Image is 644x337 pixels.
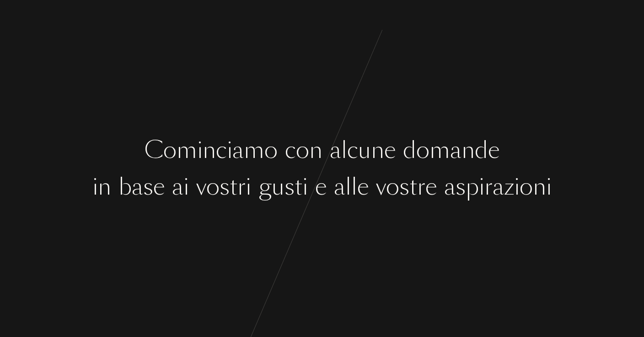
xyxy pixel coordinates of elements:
[203,133,216,168] div: n
[143,170,153,204] div: s
[272,170,284,204] div: u
[475,133,488,168] div: d
[309,133,322,168] div: n
[533,170,546,204] div: n
[98,170,111,204] div: n
[153,170,165,204] div: e
[330,133,341,168] div: a
[456,170,466,204] div: s
[220,170,230,204] div: s
[351,170,357,204] div: l
[177,133,197,168] div: m
[409,170,417,204] div: t
[493,170,504,204] div: a
[197,133,203,168] div: i
[118,170,132,204] div: b
[237,170,246,204] div: r
[425,170,437,204] div: e
[172,170,183,204] div: a
[341,133,347,168] div: l
[450,133,462,168] div: a
[479,170,484,204] div: i
[92,170,98,204] div: i
[258,170,272,204] div: g
[462,133,475,168] div: n
[196,170,206,204] div: v
[227,133,232,168] div: i
[504,170,514,204] div: z
[246,170,251,204] div: i
[295,170,302,204] div: t
[163,133,177,168] div: o
[244,133,264,168] div: m
[358,133,371,168] div: u
[466,170,479,204] div: p
[416,133,429,168] div: o
[417,170,425,204] div: r
[345,170,351,204] div: l
[376,170,386,204] div: v
[520,170,533,204] div: o
[546,170,552,204] div: i
[145,133,163,168] div: C
[302,170,308,204] div: i
[386,170,399,204] div: o
[444,170,456,204] div: a
[315,170,327,204] div: e
[216,133,227,168] div: c
[183,170,189,204] div: i
[384,133,396,168] div: e
[514,170,520,204] div: i
[371,133,384,168] div: n
[296,133,309,168] div: o
[357,170,369,204] div: e
[232,133,244,168] div: a
[334,170,345,204] div: a
[230,170,237,204] div: t
[132,170,143,204] div: a
[399,170,409,204] div: s
[488,133,499,168] div: e
[285,133,296,168] div: c
[206,170,220,204] div: o
[264,133,278,168] div: o
[284,170,295,204] div: s
[347,133,358,168] div: c
[484,170,493,204] div: r
[403,133,416,168] div: d
[429,133,450,168] div: m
